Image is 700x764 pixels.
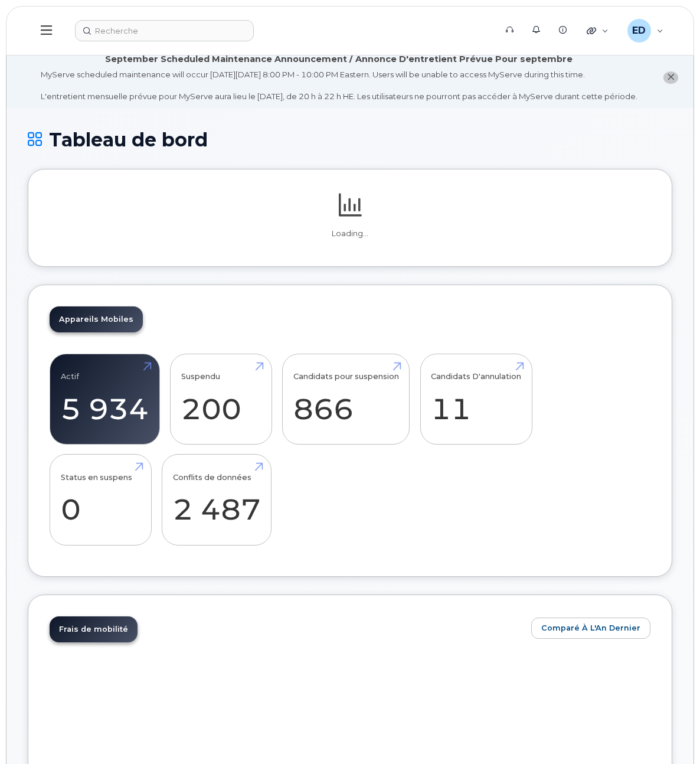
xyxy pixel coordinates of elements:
[105,53,573,66] div: September Scheduled Maintenance Announcement / Annonce D'entretient Prévue Pour septembre
[61,360,149,438] a: Actif 5 934
[28,129,672,150] h1: Tableau de bord
[61,461,140,539] a: Status en suspens 0
[431,360,521,438] a: Candidats D'annulation 11
[50,306,143,332] a: Appareils Mobiles
[41,69,637,102] div: MyServe scheduled maintenance will occur [DATE][DATE] 8:00 PM - 10:00 PM Eastern. Users will be u...
[531,618,650,639] button: Comparé à l'An Dernier
[173,461,261,539] a: Conflits de données 2 487
[293,360,399,438] a: Candidats pour suspension 866
[50,616,138,642] a: Frais de mobilité
[541,622,640,634] span: Comparé à l'An Dernier
[181,360,261,438] a: Suspendu 200
[50,228,650,239] p: Loading...
[663,71,678,84] button: close notification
